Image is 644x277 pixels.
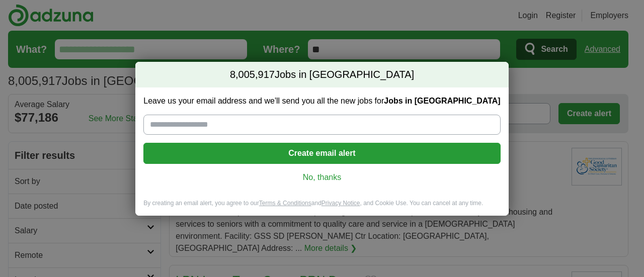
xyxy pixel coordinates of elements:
[151,172,492,183] a: No, thanks
[143,96,500,107] label: Leave us your email address and we'll send you all the new jobs for
[321,200,360,207] a: Privacy Notice
[384,97,500,105] strong: Jobs in [GEOGRAPHIC_DATA]
[135,62,508,88] h2: Jobs in [GEOGRAPHIC_DATA]
[230,68,275,82] span: 8,005,917
[143,143,500,164] button: Create email alert
[135,199,508,216] div: By creating an email alert, you agree to our and , and Cookie Use. You can cancel at any time.
[259,200,311,207] a: Terms & Conditions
